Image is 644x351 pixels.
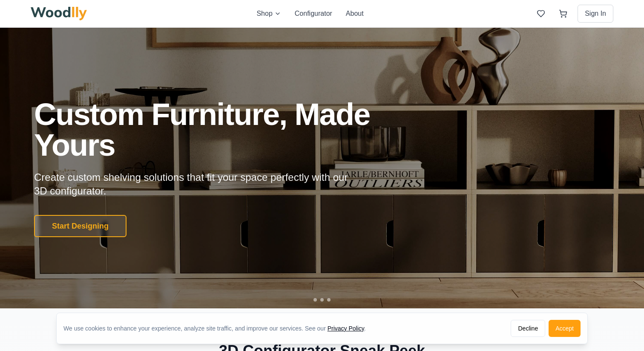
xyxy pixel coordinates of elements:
[578,5,613,23] button: Sign In
[34,99,416,160] h1: Custom Furniture, Made Yours
[549,320,581,337] button: Accept
[295,9,332,19] button: Configurator
[31,7,87,20] img: Woodlly
[34,171,361,198] p: Create custom shelving solutions that fit your space perfectly with our 3D configurator.
[34,215,126,237] button: Start Designing
[256,9,281,19] button: Shop
[511,320,545,337] button: Decline
[63,324,373,333] div: We use cookies to enhance your experience, analyze site traffic, and improve our services. See our .
[328,325,364,332] a: Privacy Policy
[346,9,364,19] button: About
